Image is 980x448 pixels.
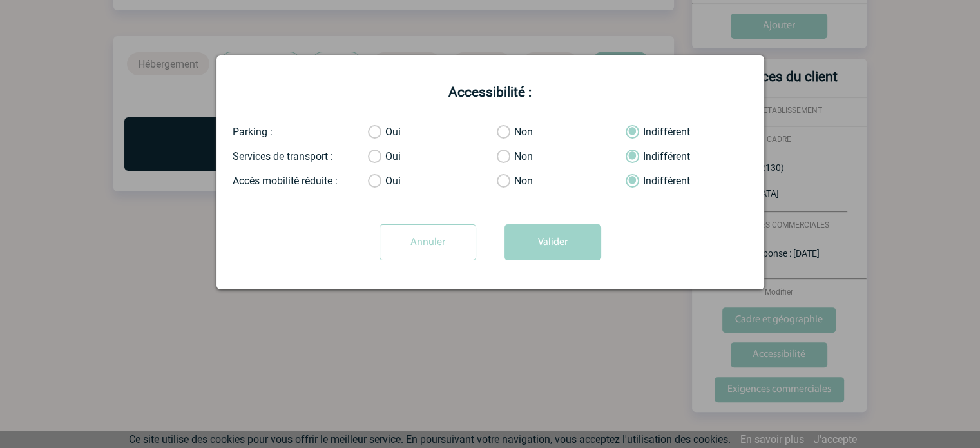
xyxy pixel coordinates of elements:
label: Non [497,175,523,188]
input: Annuler [380,224,476,260]
button: Valider [504,224,601,260]
label: Non [497,150,523,163]
label: Oui [368,175,394,188]
label: Oui [368,150,394,163]
div: Services de transport : [233,150,361,162]
label: Non [497,126,523,139]
label: Oui [368,126,394,139]
h2: Accessibilité : [233,84,748,100]
label: Indifférent [626,126,651,139]
label: Indifférent [626,150,651,163]
div: Accès mobilité réduite : [233,175,361,187]
label: Indifférent [626,175,651,188]
div: Parking : [233,126,361,138]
